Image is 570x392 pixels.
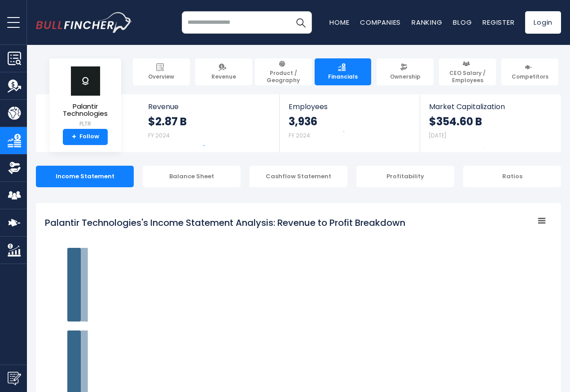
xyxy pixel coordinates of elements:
[72,133,76,141] strong: +
[512,73,548,80] span: Competitors
[443,70,492,84] span: CEO Salary / Employees
[453,18,472,27] a: Blog
[8,161,21,175] img: Ownership
[148,132,170,139] small: FY 2024
[328,73,358,80] span: Financials
[133,58,190,85] a: Overview
[57,103,114,118] span: Palantir Technologies
[63,129,108,145] a: +Follow
[36,166,134,187] div: Income Statement
[356,166,454,187] div: Profitability
[148,102,271,111] span: Revenue
[289,11,312,34] button: Search
[412,18,442,27] a: Ranking
[482,18,514,27] a: Register
[148,115,187,128] strong: $2.87 B
[501,58,558,85] a: Competitors
[143,166,241,187] div: Balance Sheet
[280,94,419,152] a: Employees 3,936 FY 2024
[139,94,280,152] a: Revenue $2.87 B FY 2024
[148,73,174,80] span: Overview
[36,12,132,33] a: Go to homepage
[259,70,308,84] span: Product / Geography
[289,102,410,111] span: Employees
[289,115,317,128] strong: 3,936
[315,58,372,85] a: Financials
[420,94,560,152] a: Market Capitalization $354.60 B [DATE]
[289,132,310,139] small: FY 2024
[211,73,236,80] span: Revenue
[377,58,434,85] a: Ownership
[429,102,551,111] span: Market Capitalization
[525,11,561,34] a: Login
[360,18,401,27] a: Companies
[329,18,349,27] a: Home
[45,216,405,229] tspan: Palantir Technologies's Income Statement Analysis: Revenue to Profit Breakdown
[255,58,312,85] a: Product / Geography
[195,58,252,85] a: Revenue
[439,58,496,85] a: CEO Salary / Employees
[429,115,482,128] strong: $354.60 B
[250,166,347,187] div: Cashflow Statement
[390,73,421,80] span: Ownership
[36,12,132,33] img: bullfincher logo
[463,166,561,187] div: Ratios
[429,132,446,139] small: [DATE]
[57,120,114,128] small: PLTR
[56,66,114,129] a: Palantir Technologies PLTR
